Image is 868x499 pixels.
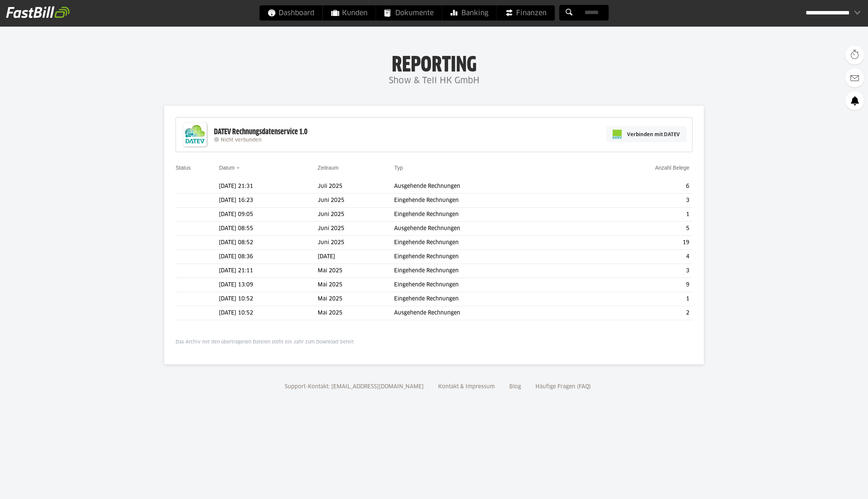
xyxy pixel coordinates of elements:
[219,292,317,306] td: [DATE] 10:52
[219,180,317,194] td: [DATE] 21:31
[394,264,584,278] td: Eingehende Rechnungen
[282,384,426,389] a: Support-Kontakt: [EMAIL_ADDRESS][DOMAIN_NAME]
[318,278,394,292] td: Mai 2025
[507,384,524,389] a: Blog
[219,250,317,264] td: [DATE] 08:36
[214,127,307,137] div: DATEV Rechnungsdatenservice 1.0
[318,180,394,194] td: Juli 2025
[219,194,317,208] td: [DATE] 16:23
[394,165,403,171] a: Typ
[180,119,210,150] img: DATEV-Datenservice Logo
[394,306,584,320] td: Ausgehende Rechnungen
[585,208,692,222] td: 1
[505,5,546,21] span: Finanzen
[318,306,394,320] td: Mai 2025
[318,264,394,278] td: Mai 2025
[219,208,317,222] td: [DATE] 09:05
[318,250,394,264] td: [DATE]
[236,167,241,169] img: sort_desc.gif
[318,292,394,306] td: Mai 2025
[394,222,584,236] td: Ausgehende Rechnungen
[323,5,376,21] a: Kunden
[585,264,692,278] td: 3
[6,6,70,18] img: fastbill_logo_white.png
[613,130,622,139] img: pi-datev-logo-farbig-24.svg
[585,222,692,236] td: 5
[585,236,692,250] td: 19
[394,180,584,194] td: Ausgehende Rechnungen
[533,384,594,389] a: Häufige Fragen (FAQ)
[627,130,680,138] span: Verbinden mit DATEV
[585,292,692,306] td: 1
[606,126,686,142] a: Verbinden mit DATEV
[76,54,792,73] h1: Reporting
[219,306,317,320] td: [DATE] 10:52
[442,5,497,21] a: Banking
[436,384,497,389] a: Kontakt & Impressum
[219,222,317,236] td: [DATE] 08:55
[394,292,584,306] td: Eingehende Rechnungen
[394,194,584,208] td: Eingehende Rechnungen
[318,236,394,250] td: Juni 2025
[176,339,692,345] p: Das Archiv mit den übertragenen Dateien steht ein Jahr zum Download bereit
[585,180,692,194] td: 6
[585,194,692,208] td: 3
[376,5,442,21] a: Dokumente
[451,5,488,21] span: Banking
[318,165,339,171] a: Zeitraum
[318,222,394,236] td: Juni 2025
[394,250,584,264] td: Eingehende Rechnungen
[260,5,323,21] a: Dashboard
[585,278,692,292] td: 9
[318,208,394,222] td: Juni 2025
[585,250,692,264] td: 4
[385,5,434,21] span: Dokumente
[268,5,314,21] span: Dashboard
[394,278,584,292] td: Eingehende Rechnungen
[655,165,689,171] a: Anzahl Belege
[808,476,860,495] iframe: Öffnet ein Widget, in dem Sie weitere Informationen finden
[219,264,317,278] td: [DATE] 21:11
[176,165,191,171] a: Status
[331,5,367,21] span: Kunden
[585,306,692,320] td: 2
[219,236,317,250] td: [DATE] 08:52
[219,165,234,171] a: Datum
[497,5,555,21] a: Finanzen
[394,208,584,222] td: Eingehende Rechnungen
[219,278,317,292] td: [DATE] 13:09
[318,194,394,208] td: Juni 2025
[394,236,584,250] td: Eingehende Rechnungen
[221,138,261,143] span: Nicht verbunden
